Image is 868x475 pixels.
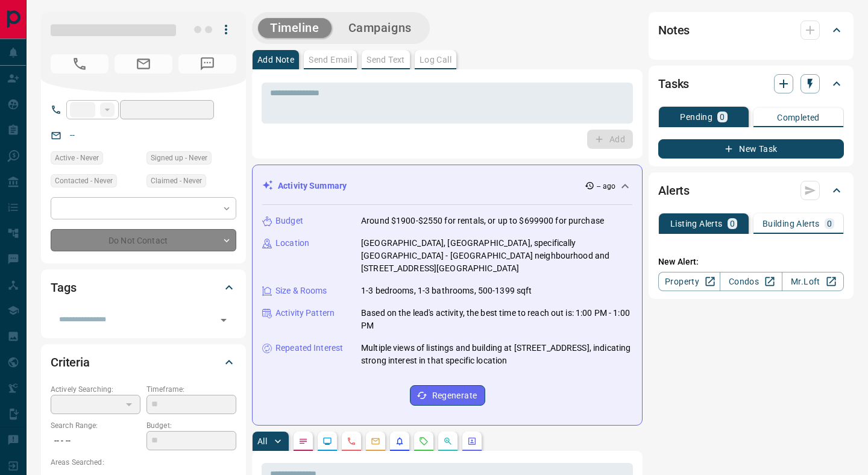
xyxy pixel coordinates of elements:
div: Tasks [658,69,844,98]
button: New Task [658,139,844,159]
svg: Opportunities [443,436,453,446]
div: Do Not Contact [51,229,236,251]
svg: Calls [347,436,356,446]
p: 0 [827,219,832,228]
p: Actively Searching: [51,384,140,395]
p: Budget [275,215,303,227]
a: Property [658,272,720,291]
span: Contacted - Never [55,175,113,187]
p: Pending [680,113,712,121]
a: Mr.Loft [782,272,844,291]
h2: Criteria [51,353,90,372]
p: Based on the lead's activity, the best time to reach out is: 1:00 PM - 1:00 PM [361,307,632,332]
div: Alerts [658,176,844,205]
div: Criteria [51,348,236,377]
div: Activity Summary-- ago [262,175,632,197]
p: Search Range: [51,420,140,431]
svg: Notes [298,436,308,446]
svg: Emails [371,436,380,446]
svg: Agent Actions [467,436,477,446]
span: No Number [178,54,236,74]
a: -- [70,130,75,140]
p: Activity Summary [278,180,347,192]
p: Multiple views of listings and building at [STREET_ADDRESS], indicating strong interest in that s... [361,342,632,367]
button: Campaigns [336,18,424,38]
span: No Number [51,54,108,74]
p: Budget: [146,420,236,431]
p: Timeframe: [146,384,236,395]
p: Activity Pattern [275,307,335,319]
p: Completed [777,113,820,122]
a: Condos [720,272,782,291]
button: Open [215,312,232,329]
span: No Email [115,54,172,74]
h2: Tasks [658,74,689,93]
p: Repeated Interest [275,342,343,354]
span: Signed up - Never [151,152,207,164]
button: Timeline [258,18,332,38]
p: Listing Alerts [670,219,723,228]
div: Notes [658,16,844,45]
h2: Notes [658,20,690,40]
p: Building Alerts [763,219,820,228]
p: Add Note [257,55,294,64]
p: Location [275,237,309,250]
p: Around $1900-$2550 for rentals, or up to $699900 for purchase [361,215,604,227]
p: 0 [730,219,735,228]
p: New Alert: [658,256,844,268]
p: -- - -- [51,431,140,451]
h2: Tags [51,278,76,297]
span: Active - Never [55,152,99,164]
svg: Requests [419,436,429,446]
p: [GEOGRAPHIC_DATA], [GEOGRAPHIC_DATA], specifically [GEOGRAPHIC_DATA] - [GEOGRAPHIC_DATA] neighbou... [361,237,632,275]
button: Regenerate [410,385,485,406]
p: -- ago [597,181,615,192]
p: Areas Searched: [51,457,236,468]
svg: Lead Browsing Activity [322,436,332,446]
p: 1-3 bedrooms, 1-3 bathrooms, 500-1399 sqft [361,285,532,297]
p: All [257,437,267,445]
p: 0 [720,113,725,121]
svg: Listing Alerts [395,436,404,446]
div: Tags [51,273,236,302]
p: Size & Rooms [275,285,327,297]
span: Claimed - Never [151,175,202,187]
h2: Alerts [658,181,690,200]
